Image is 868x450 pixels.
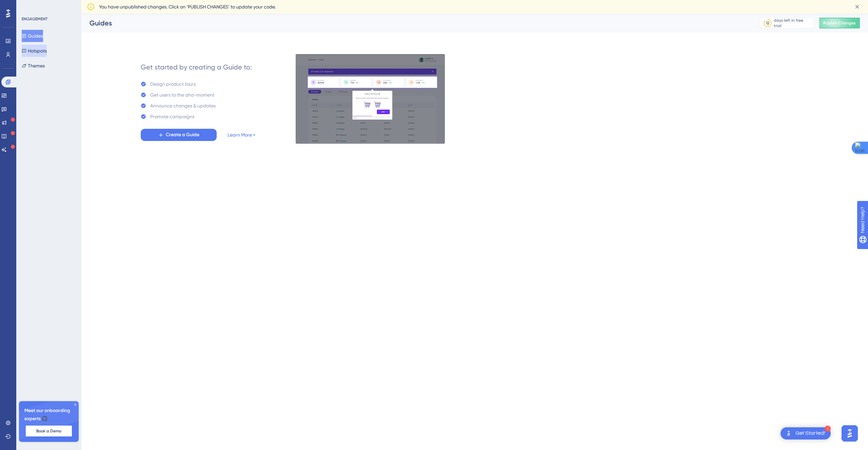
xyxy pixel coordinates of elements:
img: launcher-image-alternative-text [785,429,793,437]
button: Themes [22,60,45,72]
div: ENGAGEMENT [22,16,47,22]
div: Guides [90,18,743,28]
span: Create a Guide [166,131,199,139]
div: Get Started! [795,430,825,437]
span: Meet our onboarding experts 🎧 [24,407,73,423]
button: Hotspots [22,45,47,57]
button: Create a Guide [141,129,217,141]
span: Book a Demo [36,428,61,434]
button: Guides [22,30,43,42]
button: Book a Demo [26,426,72,436]
img: 21a29cd0e06a8f1d91b8bced9f6e1c06.gif [295,54,445,144]
div: 12 [766,20,769,26]
div: Announce changes & updates [150,102,216,110]
a: Learn More > [228,131,255,139]
div: Get users to the aha-moment [150,91,214,99]
span: Need Help? [16,2,42,10]
div: Design product tours [150,80,196,88]
div: Get started by creating a Guide to: [141,62,252,72]
div: days left in free trial [774,18,811,28]
div: 1 [825,426,831,432]
div: Open Get Started! checklist, remaining modules: 1 [781,427,831,439]
div: Promote campaigns [150,112,194,121]
button: Publish Changes [819,18,860,28]
iframe: UserGuiding AI Assistant Launcher [840,423,860,444]
span: Publish Changes [823,20,856,26]
span: You have unpublished changes. Click on ‘PUBLISH CHANGES’ to update your code. [99,3,276,11]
